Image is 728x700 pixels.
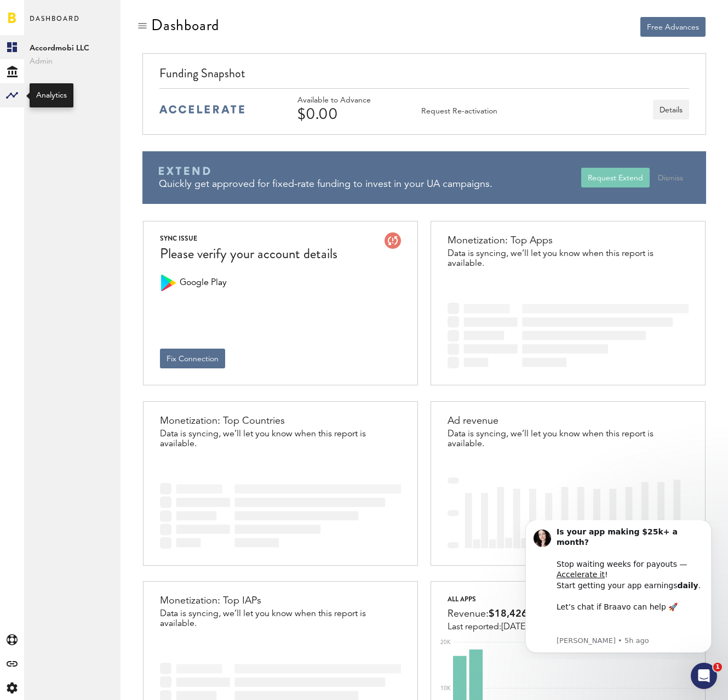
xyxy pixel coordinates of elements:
span: $18,426.45 [489,609,542,619]
div: Google Play [160,275,176,291]
div: All apps [448,593,542,606]
div: Revenue: [448,606,542,622]
div: Monetization: Top IAPs [160,593,401,609]
img: horizontal-chart-stub.svg [160,483,401,549]
span: Accordmobi LLC [30,42,115,55]
img: accelerate-medium-blue-logo.svg [159,105,244,113]
span: Support [23,8,62,18]
div: SYNC ISSUE [160,232,337,244]
div: Funding Snapshot [159,65,689,88]
text: 10K [440,686,451,691]
img: account-issue.svg [385,232,401,249]
div: Last reported: [448,622,542,632]
div: ​ Stop waiting weeks for payouts — ! Start getting your app earnings . ​ Let’s chat if Braavo can... [48,7,194,114]
button: Fix Connection [160,349,225,368]
span: Admin [30,55,115,68]
iframe: Intercom live chat [691,663,717,689]
div: $0.00 [297,105,402,123]
div: Data is syncing, we’ll let you know when this report is available. [448,249,689,269]
div: Monetization: Top Apps [448,232,689,249]
button: Details [653,100,689,119]
img: bar-chart-stub.svg [448,477,689,549]
button: Dismiss [651,168,690,187]
div: Ad revenue [448,413,689,429]
img: horizontal-chart-stub.svg [448,303,689,368]
div: Data is syncing, we’ll let you know when this report is available. [160,429,401,449]
div: Data is syncing, we’ll let you know when this report is available. [448,429,689,449]
img: Profile image for Alesia [25,9,42,27]
a: Accelerate it [48,50,96,59]
div: Please verify your account details [160,244,337,264]
div: Request Re-activation [421,106,497,116]
div: Message content [48,7,194,114]
iframe: Intercom notifications message [509,520,728,659]
div: Monetization: Top Countries [160,413,401,429]
span: 1 [713,663,722,671]
div: Data is syncing, we’ll let you know when this report is available. [160,609,401,629]
p: Message from Alesia, sent 5h ago [48,116,194,126]
button: Request Extend [581,168,650,187]
span: Dashboard [30,12,80,35]
b: daily [168,61,189,70]
img: Braavo Extend [159,167,210,175]
span: [DATE] [501,623,528,631]
div: Available to Advance [297,96,402,105]
div: Quickly get approved for fixed-rate funding to invest in your UA campaigns. [159,178,581,191]
button: Free Advances [640,17,706,37]
div: Analytics [36,90,67,101]
div: Dashboard [151,16,219,34]
text: 20K [440,640,451,645]
b: Is your app making $25k+ a month? [48,7,169,27]
span: Google Play [180,275,227,291]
